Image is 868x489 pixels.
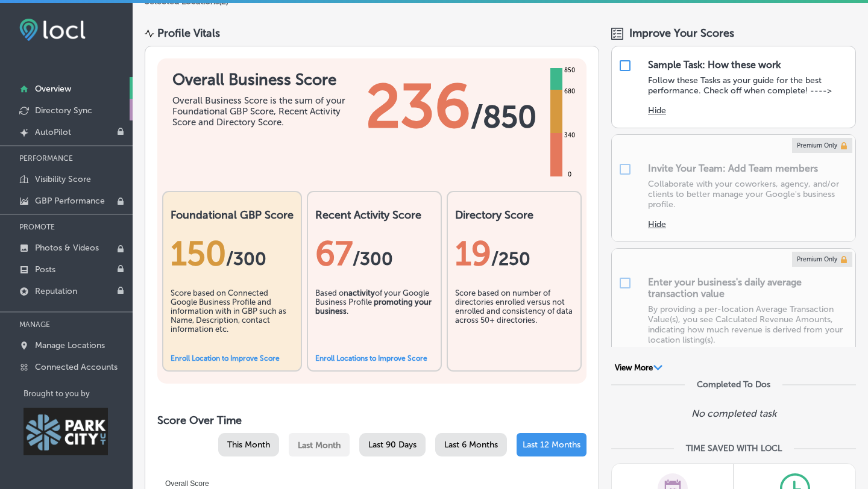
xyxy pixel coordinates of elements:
[629,26,734,40] span: Improve Your Scores
[35,340,105,350] p: Manage Locations
[686,443,782,453] div: TIME SAVED WITH LOCL
[697,379,770,390] div: Completed To Dos
[171,234,294,273] div: 150
[172,95,353,128] div: Overall Business Score is the sum of your Foundational GBP Score, Recent Activity Score and Direc...
[562,87,577,96] div: 680
[35,127,71,137] p: AutoPilot
[315,288,433,349] div: Based on of your Google Business Profile .
[171,288,294,349] div: Score based on Connected Google Business Profile and information with in GBP such as Name, Descri...
[227,440,270,450] span: This Month
[455,288,573,349] div: Score based on number of directories enrolled versus not enrolled and consistency of data across ...
[315,208,433,222] h2: Recent Activity Score
[171,208,294,222] h2: Foundational GBP Score
[157,414,587,427] h2: Score Over Time
[353,248,393,270] span: /300
[562,131,577,140] div: 340
[348,288,375,297] b: activity
[24,389,133,398] p: Brought to you by
[471,99,536,135] span: / 850
[172,70,353,89] h1: Overall Business Score
[455,234,573,273] div: 19
[35,243,99,253] p: Photos & Videos
[24,408,108,455] img: Park City
[315,354,427,363] a: Enroll Locations to Improve Score
[315,297,432,316] b: promoting your business
[156,479,209,488] span: Overall Score
[157,26,220,40] div: Profile Vitals
[648,75,849,96] p: Follow these Tasks as your guide for the best performance. Check off when complete! ---->
[35,264,55,275] p: Posts
[171,354,280,363] a: Enroll Location to Improve Score
[35,286,77,296] p: Reputation
[35,105,92,116] p: Directory Sync
[315,234,433,273] div: 67
[35,174,91,184] p: Visibility Score
[298,440,341,450] span: Last Month
[35,362,118,372] p: Connected Accounts
[648,105,666,116] button: Hide
[523,440,580,450] span: Last 12 Months
[368,440,417,450] span: Last 90 Days
[19,19,86,41] img: fda3e92497d09a02dc62c9cd864e3231.png
[491,248,530,270] span: /250
[444,440,498,450] span: Last 6 Months
[648,219,666,229] button: Hide
[565,170,574,179] div: 0
[691,408,776,419] p: No completed task
[35,84,71,94] p: Overview
[648,59,781,70] div: Sample Task: How these work
[562,66,577,75] div: 850
[611,363,666,373] button: View More
[366,70,471,143] span: 236
[226,248,266,270] span: / 300
[455,208,573,222] h2: Directory Score
[35,196,105,206] p: GBP Performance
